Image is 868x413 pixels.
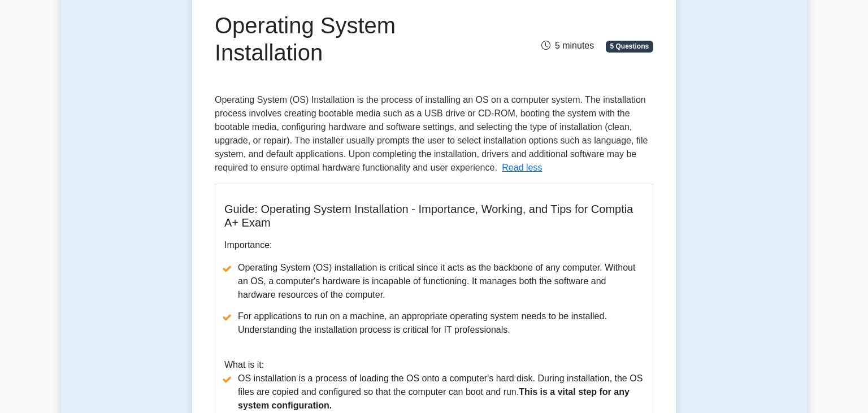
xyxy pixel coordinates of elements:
h5: Guide: Operating System Installation - Importance, Working, and Tips for Comptia A+ Exam [224,202,644,229]
li: OS installation is a process of loading the OS onto a computer's hard disk. During installation, ... [224,372,644,412]
li: Operating System (OS) installation is critical since it acts as the backbone of any computer. Wit... [224,261,644,302]
button: Read less [502,161,542,175]
li: For applications to run on a machine, an appropriate operating system needs to be installed. Unde... [224,310,644,337]
span: 5 minutes [541,41,594,50]
b: This is a vital step for any system configuration. [238,387,630,410]
p: Importance: [224,238,644,252]
span: Operating System (OS) Installation is the process of installing an OS on a computer system. The i... [215,95,648,172]
h1: Operating System Installation [215,12,502,66]
span: 5 Questions [606,41,653,52]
